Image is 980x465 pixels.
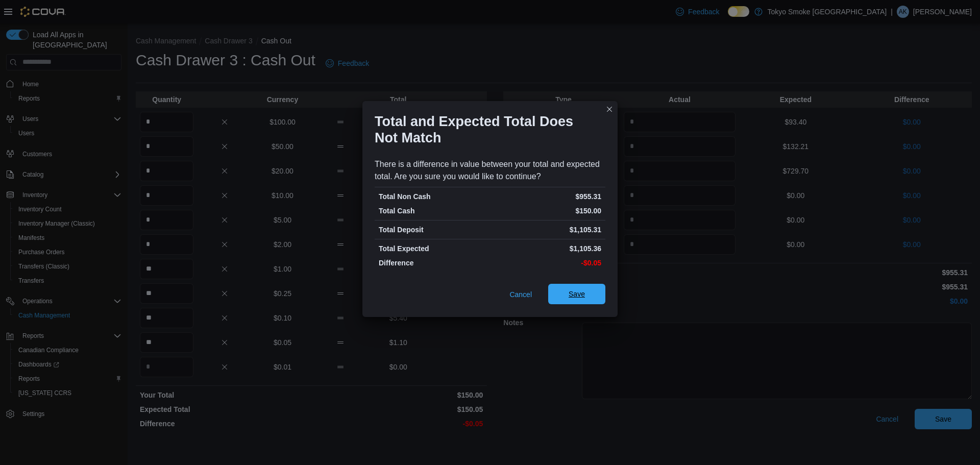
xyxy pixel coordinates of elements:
[379,243,488,254] p: Total Expected
[379,225,488,235] p: Total Deposit
[375,158,605,183] div: There is a difference in value between your total and expected total. Are you sure you would like...
[505,284,536,305] button: Cancel
[379,206,488,216] p: Total Cash
[569,289,585,299] span: Save
[379,191,488,202] p: Total Non Cash
[509,289,532,300] span: Cancel
[492,206,601,216] p: $150.00
[492,191,601,202] p: $955.31
[603,103,616,115] button: Closes this modal window
[379,258,488,268] p: Difference
[492,225,601,235] p: $1,105.31
[492,258,601,268] p: -$0.05
[492,243,601,254] p: $1,105.36
[548,284,605,304] button: Save
[375,113,597,146] h1: Total and Expected Total Does Not Match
